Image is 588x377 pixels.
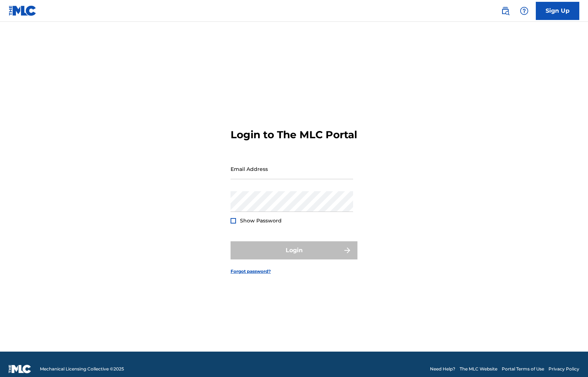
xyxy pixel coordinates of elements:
[9,5,37,16] img: MLC Logo
[498,4,513,18] a: Public Search
[240,217,282,224] span: Show Password
[231,268,271,275] a: Forgot password?
[502,366,544,372] a: Portal Terms of Use
[501,7,510,15] img: search
[40,366,124,372] span: Mechanical Licensing Collective © 2025
[231,128,357,141] h3: Login to The MLC Portal
[520,7,529,15] img: help
[517,4,531,18] div: Help
[536,2,579,20] a: Sign Up
[9,365,31,373] img: logo
[460,366,497,372] a: The MLC Website
[430,366,455,372] a: Need Help?
[548,366,579,372] a: Privacy Policy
